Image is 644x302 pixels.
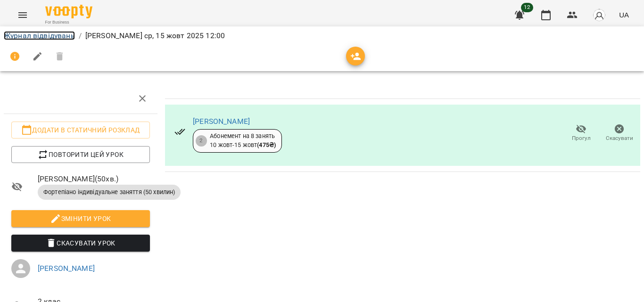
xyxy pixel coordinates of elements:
[11,122,150,139] button: Додати в статичний розклад
[11,235,150,252] button: Скасувати Урок
[615,6,633,24] button: UA
[4,30,640,41] nav: breadcrumb
[19,124,142,136] span: Додати в статичний розклад
[38,264,95,273] a: [PERSON_NAME]
[11,210,150,227] button: Змінити урок
[521,3,533,12] span: 12
[11,4,34,26] button: Menu
[4,31,75,40] a: Журнал відвідувань
[572,134,591,142] span: Прогул
[619,10,629,20] span: UA
[45,19,92,25] span: For Business
[19,149,142,160] span: Повторити цей урок
[600,120,638,147] button: Скасувати
[562,120,600,147] button: Прогул
[593,8,606,22] img: avatar_s.png
[19,213,142,224] span: Змінити урок
[45,5,92,18] img: Voopty Logo
[210,132,276,149] div: Абонемент на 8 занять 10 жовт - 15 жовт
[85,30,225,41] p: [PERSON_NAME] ср, 15 жовт 2025 12:00
[196,135,207,147] div: 2
[11,146,150,163] button: Повторити цей урок
[19,237,142,249] span: Скасувати Урок
[38,173,150,185] span: [PERSON_NAME] ( 50 хв. )
[193,117,250,126] a: [PERSON_NAME]
[38,188,181,196] span: Фортепіано індивідуальне заняття (50 хвилин)
[257,141,276,148] b: ( 475 ₴ )
[606,134,633,142] span: Скасувати
[79,30,82,41] li: /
